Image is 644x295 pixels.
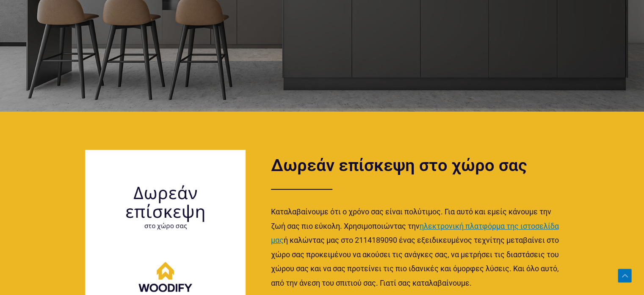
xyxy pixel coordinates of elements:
[271,222,559,244] a: ηλεκτρονική πλατφόρμα της ιστοσελίδα μας
[271,205,563,290] p: Καταλαβαίνουμε ότι ο χρόνο σας είναι πολύτιμος. Για αυτό και εμείς κάνουμε την ζωή σας πιο εύκολη...
[271,157,563,174] h2: Δωρεάν επίσκεψη στο χώρο σας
